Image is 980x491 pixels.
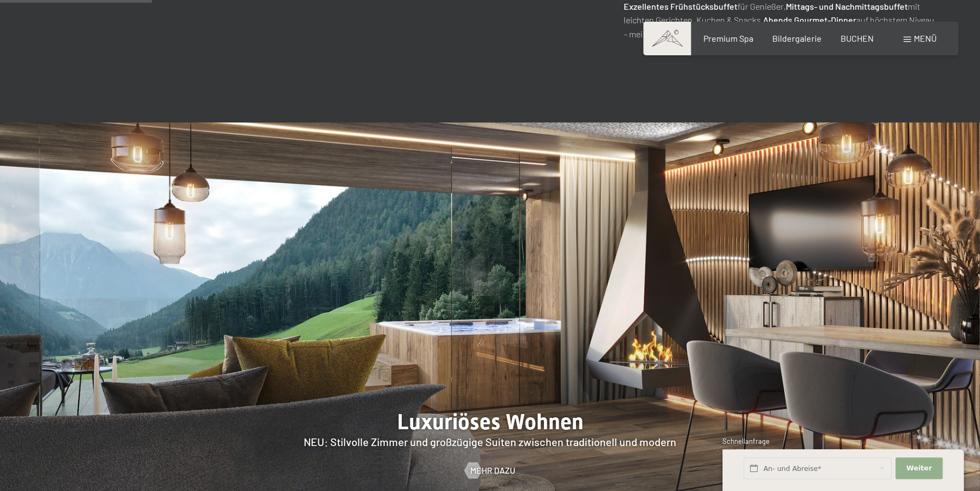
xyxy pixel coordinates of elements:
span: Schnellanfrage [722,437,770,445]
a: BUCHEN [841,33,874,43]
button: Weiter [895,457,942,480]
strong: Mittags- und Nachmittagsbuffet [786,1,908,11]
span: Weiter [906,463,932,473]
a: Premium Spa [703,33,753,43]
a: Mehr dazu [465,464,515,476]
span: Mehr dazu [470,464,515,476]
strong: Exzellentes Frühstücksbuffet [624,1,738,11]
span: Menü [914,33,937,43]
strong: Abends Gourmet-Dinner [763,15,856,25]
a: Bildergalerie [772,33,822,43]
